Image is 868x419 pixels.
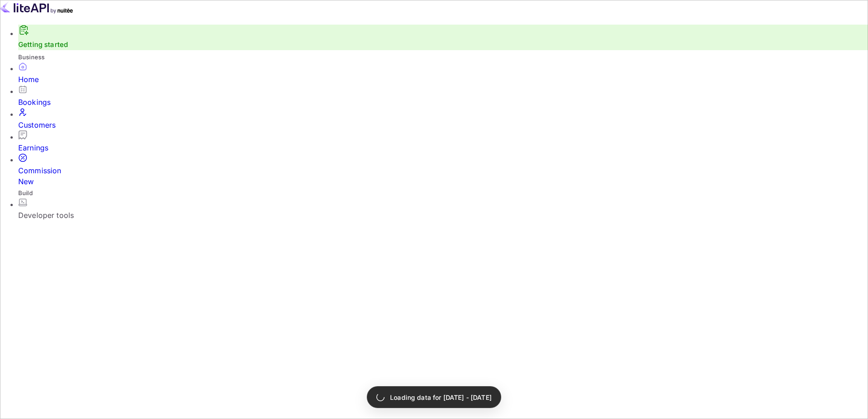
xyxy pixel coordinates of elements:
span: Business [18,53,45,61]
a: Home [18,62,868,85]
a: Customers [18,108,868,130]
div: Customers [18,119,868,130]
div: Developer tools [18,210,868,221]
a: Getting started [18,40,68,49]
div: Commission [18,165,868,187]
span: Build [18,189,33,197]
div: Getting started [18,25,868,50]
div: New [18,176,868,187]
a: CommissionNew [18,153,868,187]
a: Earnings [18,130,868,153]
div: Bookings [18,97,868,108]
a: Bookings [18,85,868,108]
p: Loading data for [DATE] - [DATE] [390,393,492,402]
div: Home [18,74,868,85]
div: Earnings [18,142,868,153]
